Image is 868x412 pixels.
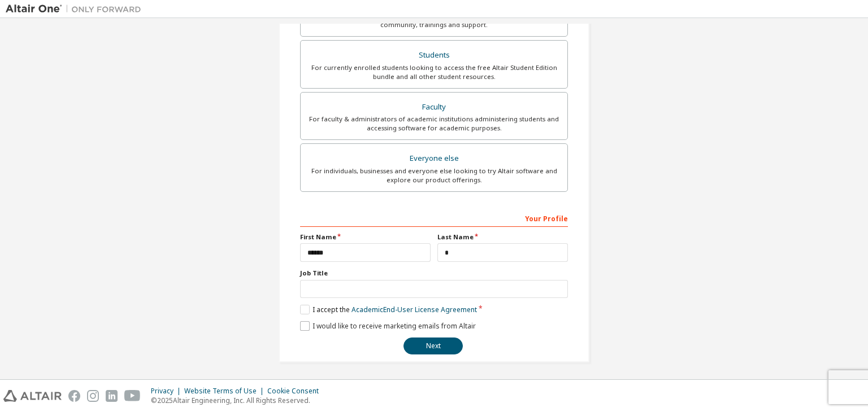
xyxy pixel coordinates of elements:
div: Website Terms of Use [184,387,267,396]
label: Last Name [437,233,568,242]
img: altair_logo.svg [3,390,62,402]
label: First Name [300,233,431,242]
div: For faculty & administrators of academic institutions administering students and accessing softwa... [307,115,561,133]
div: For currently enrolled students looking to access the free Altair Student Edition bundle and all ... [307,63,561,81]
label: Job Title [300,269,568,278]
div: Faculty [307,99,561,115]
div: Your Profile [300,209,568,227]
button: Next [403,338,463,354]
div: Privacy [151,387,184,396]
p: © 2025 Altair Engineering, Inc. All Rights Reserved. [151,396,325,405]
img: Altair One [6,3,147,15]
img: youtube.svg [124,390,141,402]
a: Academic End-User License Agreement [351,305,477,314]
div: For individuals, businesses and everyone else looking to try Altair software and explore our prod... [307,166,561,185]
label: I would like to receive marketing emails from Altair [300,321,476,331]
label: I accept the [300,305,477,314]
div: Cookie Consent [267,387,325,396]
img: instagram.svg [87,390,99,402]
img: linkedin.svg [106,390,118,402]
div: Everyone else [307,151,561,166]
div: Students [307,47,561,63]
img: facebook.svg [68,390,80,402]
